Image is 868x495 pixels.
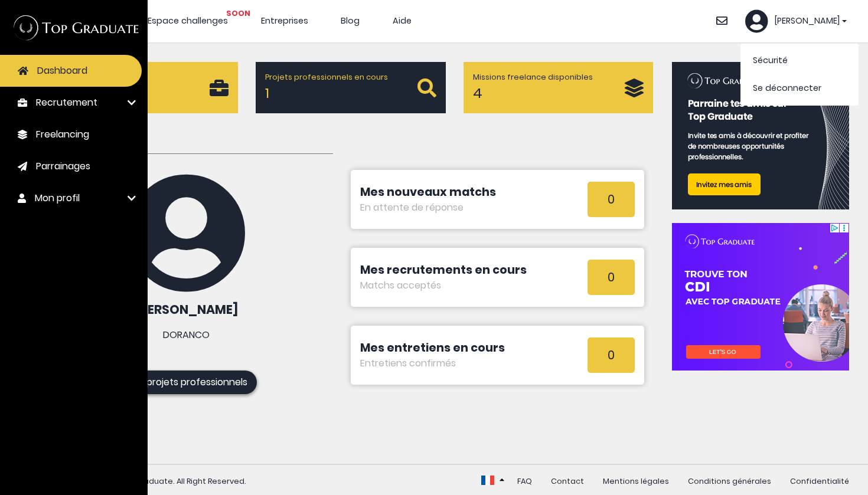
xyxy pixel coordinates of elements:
a: Aide [393,15,412,27]
a: Mes recrutements en cours [360,262,527,278]
p: Projets professionnels en cours [265,71,417,83]
a: Mentions légales [603,476,669,486]
span: 0 [588,260,635,295]
h2: [PERSON_NAME] [40,300,333,319]
img: Top Graduate [8,9,140,45]
span: Freelancing [36,127,89,142]
h3: En attente de réponse [360,201,496,215]
a: Missions freelance disponibles 4 [464,62,653,113]
span: SOON [226,8,250,19]
a: Conditions générales [688,476,771,486]
h3: Entretiens confirmés [360,356,505,371]
span: [PERSON_NAME] [774,15,840,28]
span: 0 [588,182,635,217]
span: Mon profil [35,191,80,205]
a: Espace challenges [148,15,228,27]
a: Projets professionnels en cours 1 [256,62,445,113]
a: Se déconnecter [753,82,821,94]
h1: Mon Dashboard [40,132,333,154]
a: Mes projets professionnels [116,371,257,394]
a: Blog [341,15,360,27]
span: Dashboard [37,64,87,78]
iframe: Advertisement [672,223,849,371]
span: 1 [265,83,269,103]
a: Sécurité [753,54,788,66]
a: FAQ [517,476,532,486]
h3: Matchs acceptés [360,278,527,293]
a: Entreprises [261,15,308,27]
span: Parrainages [36,159,90,173]
a: Confidentialité [790,476,849,486]
a: Mes nouveaux matchs [360,184,496,200]
a: Contact [551,476,584,486]
span: 0 [588,337,635,373]
span: 4 [473,83,482,103]
a: Mes entretiens en cours [360,340,505,356]
h3: DORANCO [40,328,333,342]
span: Recrutement [36,96,97,110]
p: Missions freelance disponibles [473,71,625,83]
